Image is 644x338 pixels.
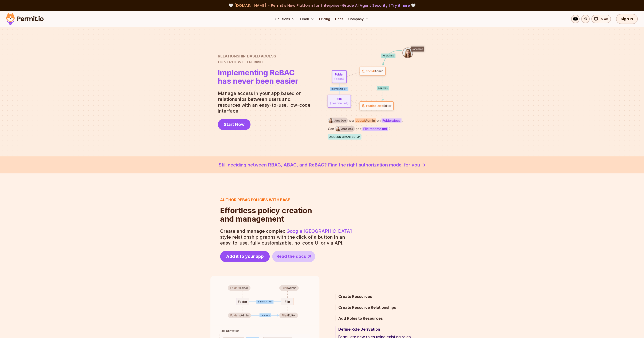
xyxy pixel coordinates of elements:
[220,206,312,215] span: Effortless policy creation
[591,15,611,23] a: 5.4k
[218,53,298,65] h2: Control with Permit
[220,206,312,223] h2: and management
[335,294,412,299] button: Create Resources
[218,68,298,77] span: Implementing ReBAC
[338,294,412,299] h3: Create Resources
[616,14,638,24] a: Sign In
[338,315,412,321] h3: Add Roles to Resources
[276,253,306,259] span: Read the docs
[220,251,270,262] a: Add it to your app
[335,305,412,310] button: Create Resource Relationships
[218,119,250,130] a: Start Now
[218,90,314,114] p: Manage access in your app based on relationships between users and resources with an easy-to-use,...
[10,161,634,168] a: Still deciding between RBAC, ABAC, and ReBAC? Find the right authorization model for you ->
[224,121,245,127] span: Start Now
[391,3,410,8] a: Try it here
[10,3,634,8] div: 🤍 🤍
[272,251,315,262] a: Read the docs
[274,15,297,23] button: Solutions
[333,15,345,23] a: Docs
[347,15,370,23] button: Company
[335,315,412,321] button: Add Roles to Resources
[338,305,412,310] h3: Create Resource Relationships
[287,228,352,234] a: Google [GEOGRAPHIC_DATA]
[4,12,46,26] img: Permit logo
[218,68,298,85] h1: has never been easier
[298,15,316,23] button: Learn
[598,16,608,21] span: 5.4k
[220,228,353,246] p: Create and manage complex style relationship graphs with the click of a button in an easy-to-use,...
[234,3,410,8] span: [DOMAIN_NAME] - Permit's New Platform for Enterprise-Grade AI Agent Security |
[317,15,332,23] a: Pricing
[220,197,312,203] h3: Author ReBAC policies with ease
[338,326,412,332] h3: Define Role Derivation
[226,253,264,259] span: Add it to your app
[218,53,298,59] span: Relationship-Based Access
